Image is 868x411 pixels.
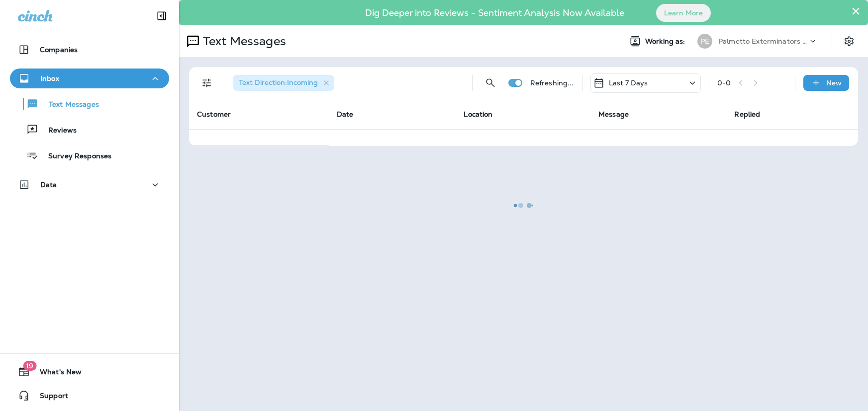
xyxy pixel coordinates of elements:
[10,68,169,88] button: Inbox
[38,152,111,161] p: Survey Responses
[40,46,78,54] p: Companies
[10,93,169,114] button: Text Messages
[148,6,176,26] button: Collapse Sidebar
[23,361,36,371] span: 19
[10,119,169,140] button: Reviews
[10,175,169,195] button: Data
[40,181,57,189] p: Data
[10,362,169,382] button: 19What's New
[40,74,59,82] p: Inbox
[10,386,169,406] button: Support
[826,79,842,87] p: New
[39,100,99,110] p: Text Messages
[30,392,68,404] span: Support
[10,145,169,166] button: Survey Responses
[38,126,77,136] p: Reviews
[30,368,82,380] span: What's New
[10,40,169,60] button: Companies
